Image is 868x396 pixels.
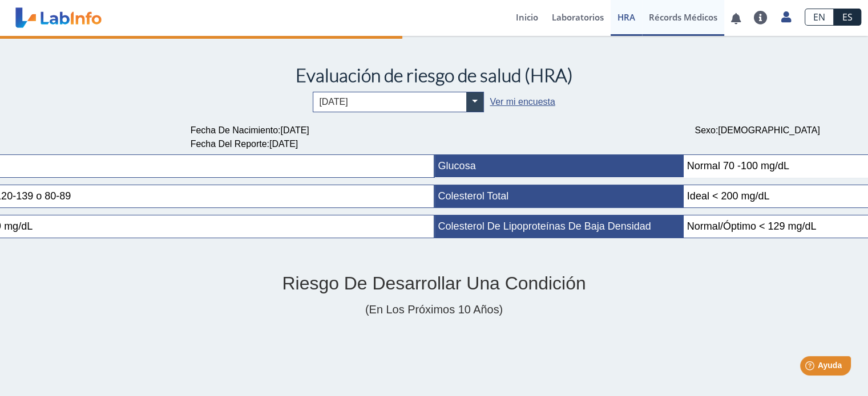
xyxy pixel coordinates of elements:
[269,139,298,149] span: [DATE]
[438,221,651,232] span: Colesterol de lipoproteínas de baja densidad
[695,125,715,135] span: Sexo
[490,97,555,107] a: Ver mi encuesta
[718,125,819,135] span: [DEMOGRAPHIC_DATA]
[687,190,770,202] span: Ideal < 200 mg/dL
[687,221,817,232] span: Normal/Óptimo < 129 mg/dL
[280,125,309,135] span: [DATE]
[617,11,635,23] span: HRA
[296,64,573,86] span: Evaluación de riesgo de salud (HRA)
[191,125,278,135] span: Fecha de Nacimiento
[182,124,687,137] div: :
[191,139,267,149] span: Fecha del Reporte
[834,9,861,26] a: ES
[766,352,855,383] iframe: Help widget launcher
[805,9,834,26] a: EN
[687,160,789,172] span: Normal 70 -100 mg/dL
[438,190,509,202] span: Colesterol total
[438,160,476,172] span: Glucosa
